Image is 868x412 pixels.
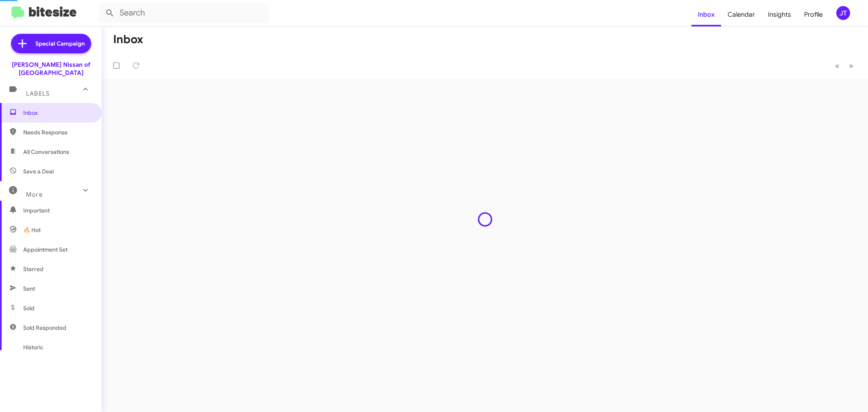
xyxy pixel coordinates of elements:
a: Profile [798,3,829,26]
span: Sold Responded [23,324,66,332]
span: Special Campaign [35,39,85,48]
button: Previous [830,57,844,74]
h1: Inbox [113,33,143,46]
nav: Page navigation example [831,57,858,74]
span: Needs Response [23,128,92,136]
span: Important [23,206,92,215]
span: Historic [23,343,44,351]
button: Next [844,57,858,74]
span: Inbox [23,109,92,117]
button: JT [829,6,859,20]
span: Save a Deal [23,167,54,175]
input: Search [98,3,269,23]
a: Special Campaign [11,34,91,53]
span: Sold [23,304,35,312]
span: More [26,191,43,198]
span: » [849,61,853,71]
span: Starred [23,265,44,273]
a: Inbox [691,3,721,26]
a: Insights [761,3,798,26]
div: JT [836,6,850,20]
span: Labels [26,90,50,97]
span: « [835,61,840,71]
span: Sent [23,285,35,293]
span: Appointment Set [23,245,68,254]
span: 🔥 Hot [23,226,41,234]
span: All Conversations [23,148,69,156]
a: Calendar [721,3,761,26]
